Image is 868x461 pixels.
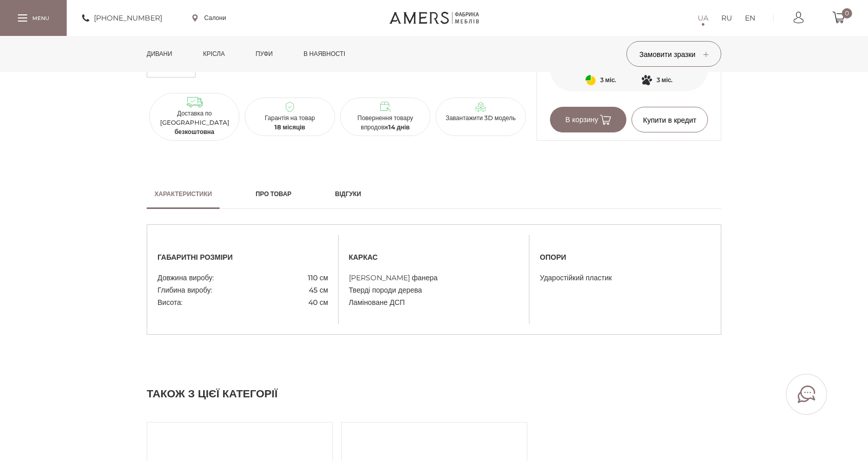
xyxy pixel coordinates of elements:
[565,115,611,124] span: В корзину
[721,12,732,24] a: RU
[147,179,220,209] a: Характеристики
[192,13,226,23] a: Салони
[174,128,214,136] b: безкоштовна
[388,123,410,131] b: 14 днів
[82,12,162,24] a: [PHONE_NUMBER]
[349,272,438,284] span: [PERSON_NAME] фанера
[157,251,328,264] span: габаритні розміри
[440,113,522,123] p: Завантажити 3D модель
[842,8,852,18] span: 0
[157,296,183,309] span: Висота:
[745,12,755,24] a: EN
[550,107,626,132] button: В корзину
[248,36,281,72] a: Пуфи
[657,74,673,86] span: 3 міс.
[249,113,331,132] p: Гарантія на товар
[296,36,353,72] a: в наявності
[540,251,711,264] span: опори
[154,189,212,199] h2: Характеристики
[335,189,361,199] h2: Відгуки
[600,74,617,86] span: 3 міс.
[643,116,696,125] span: Купити в кредит
[632,107,708,132] button: Купити в кредит
[308,272,328,284] span: 110 см
[698,12,708,24] a: UA
[157,272,214,284] span: Довжина виробу:
[255,189,291,199] h2: Про товар
[157,284,212,296] span: Глибина виробу:
[139,36,180,72] a: Дивани
[626,41,721,67] button: Замовити зразки
[349,251,520,264] span: каркас
[344,113,426,132] p: Повернення товару впродовж
[274,123,305,131] b: 18 місяців
[639,50,708,59] span: Замовити зразки
[248,179,299,209] a: Про товар
[349,296,405,309] span: Ламіноване ДСП
[540,272,611,284] span: Ударостійкий пластик
[308,296,328,309] span: 40 см
[195,36,232,72] a: Крісла
[327,179,369,209] a: Відгуки
[153,109,235,137] p: Доставка по [GEOGRAPHIC_DATA]
[309,284,328,296] span: 45 см
[349,284,422,296] span: Тверді породи дерева
[147,386,721,401] h2: Також з цієї категорії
